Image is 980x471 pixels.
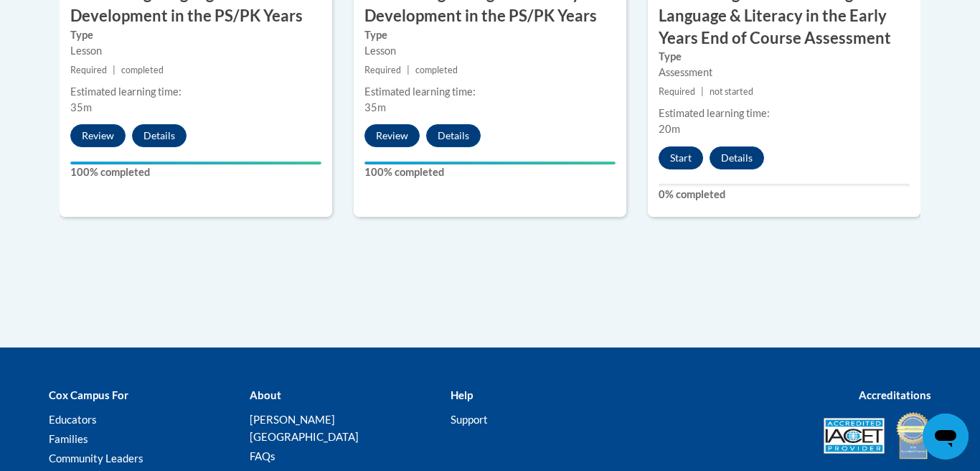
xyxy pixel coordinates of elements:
[70,124,126,147] button: Review
[923,414,969,460] iframe: Button to launch messaging window
[364,65,401,75] span: Required
[407,65,410,75] span: |
[710,86,753,97] span: not started
[710,146,764,169] button: Details
[70,84,321,100] div: Estimated learning time:
[364,162,616,164] div: Your progress
[132,124,187,147] button: Details
[70,65,107,75] span: Required
[659,86,695,97] span: Required
[824,418,885,454] img: Accredited IACET® Provider
[659,187,910,202] label: 0% completed
[364,164,616,180] label: 100% completed
[70,162,321,164] div: Your progress
[49,388,128,401] b: Cox Campus For
[250,413,359,443] a: [PERSON_NAME][GEOGRAPHIC_DATA]
[451,413,488,426] a: Support
[70,27,321,43] label: Type
[659,123,680,135] span: 20m
[701,86,704,97] span: |
[364,43,616,59] div: Lesson
[451,388,473,401] b: Help
[859,388,931,401] b: Accreditations
[70,164,321,180] label: 100% completed
[364,124,420,147] button: Review
[250,449,275,462] a: FAQs
[415,65,458,75] span: completed
[659,65,910,80] div: Assessment
[113,65,116,75] span: |
[364,101,386,113] span: 35m
[659,106,910,121] div: Estimated learning time:
[364,84,616,100] div: Estimated learning time:
[70,101,92,113] span: 35m
[250,388,281,401] b: About
[49,452,143,465] a: Community Leaders
[364,27,616,43] label: Type
[121,65,164,75] span: completed
[659,146,703,169] button: Start
[895,411,931,461] img: IDA® Accredited
[70,43,321,59] div: Lesson
[426,124,481,147] button: Details
[49,413,97,426] a: Educators
[49,432,88,445] a: Families
[659,49,910,65] label: Type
